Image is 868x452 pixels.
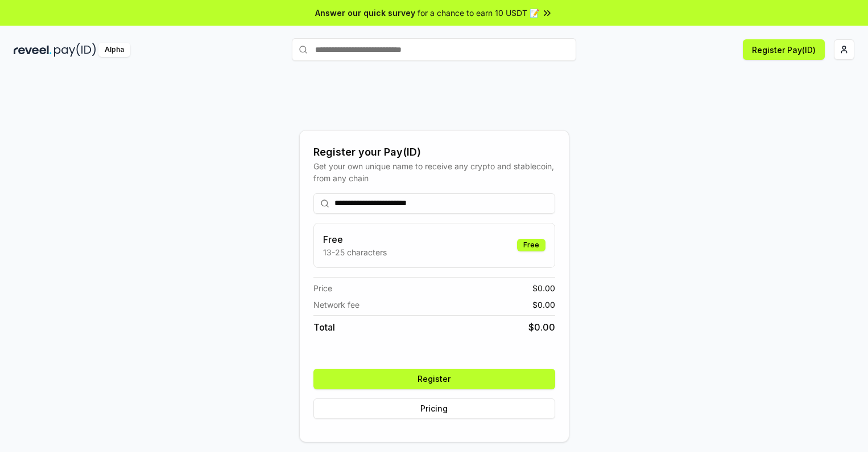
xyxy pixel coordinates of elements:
[323,233,387,246] h3: Free
[315,7,415,19] span: Answer our quick survey
[323,246,387,258] p: 13-25 characters
[743,39,825,60] button: Register Pay(ID)
[313,299,359,311] span: Network fee
[313,320,335,334] span: Total
[418,7,539,19] span: for a chance to earn 10 USDT 📝
[313,160,555,184] div: Get your own unique name to receive any crypto and stablecoin, from any chain
[313,144,555,160] div: Register your Pay(ID)
[313,398,555,419] button: Pricing
[517,239,545,251] div: Free
[14,43,52,57] img: reveel_dark
[313,369,555,389] button: Register
[313,282,332,294] span: Price
[532,282,555,294] span: $ 0.00
[528,320,555,334] span: $ 0.00
[532,299,555,311] span: $ 0.00
[54,43,96,57] img: pay_id
[98,43,130,57] div: Alpha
